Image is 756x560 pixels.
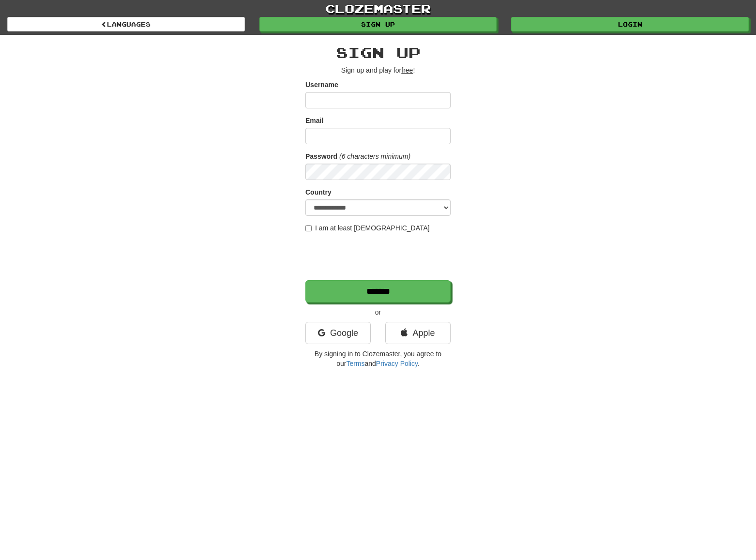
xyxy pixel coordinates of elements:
a: Apple [385,322,451,344]
a: Privacy Policy [376,360,418,367]
label: Country [305,187,332,197]
p: or [305,307,451,317]
a: Terms [346,360,364,367]
label: Username [305,80,338,90]
label: I am at least [DEMOGRAPHIC_DATA] [305,223,430,233]
p: Sign up and play for ! [305,65,451,75]
a: Languages [7,17,245,31]
em: (6 characters minimum) [339,152,410,160]
a: Login [511,17,749,31]
input: I am at least [DEMOGRAPHIC_DATA] [305,225,312,231]
a: Sign up [259,17,497,31]
u: free [401,66,413,74]
iframe: reCAPTCHA [305,238,453,275]
label: Password [305,151,337,161]
a: Google [305,322,371,344]
h2: Sign up [305,45,451,61]
p: By signing in to Clozemaster, you agree to our and . [305,349,451,368]
label: Email [305,116,323,125]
